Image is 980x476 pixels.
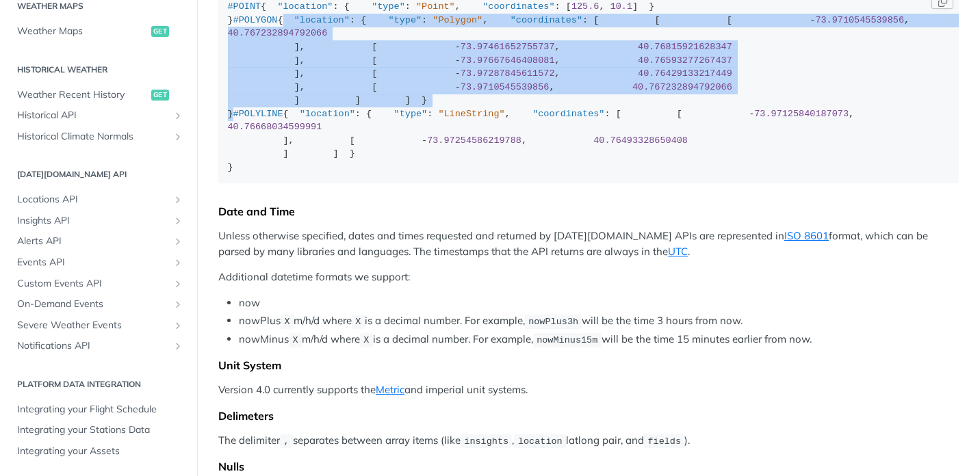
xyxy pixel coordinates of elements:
[17,88,148,102] span: Weather Recent History
[10,21,187,42] a: Weather Mapsget
[10,336,187,356] a: Notifications APIShow subpages for Notifications API
[10,399,187,420] a: Integrating your Flight Schedule
[172,194,183,205] button: Show subpages for Locations API
[233,109,283,119] span: #POLYLINE
[10,274,187,294] a: Custom Events APIShow subpages for Custom Events API
[172,320,183,331] button: Show subpages for Severe Weather Events
[461,55,555,66] span: 73.97667646408081
[461,42,555,52] span: 73.97461652755737
[10,85,187,105] a: Weather Recent Historyget
[810,15,815,25] span: -
[218,460,959,473] div: Nulls
[17,403,183,416] span: Integrating your Flight Schedule
[277,1,333,12] span: "location"
[427,135,521,146] span: 73.97254586219788
[228,122,322,132] span: 40.76668034599991
[10,168,187,181] h2: [DATE][DOMAIN_NAME] API
[10,211,187,231] a: Insights APIShow subpages for Insights API
[10,127,187,147] a: Historical Climate NormalsShow subpages for Historical Climate Normals
[784,229,829,242] a: ISO 8601
[455,68,461,79] span: -
[518,436,563,447] span: location
[482,1,554,12] span: "coordinates"
[17,277,169,291] span: Custom Events API
[754,109,849,119] span: 73.97125840187073
[10,189,187,210] a: Locations APIShow subpages for Locations API
[638,68,732,79] span: 40.76429133217449
[593,135,688,146] span: 40.76493328650408
[10,294,187,315] a: On-Demand EventsShow subpages for On-Demand Events
[294,15,350,25] span: "location"
[172,131,183,142] button: Show subpages for Historical Climate Normals
[218,269,959,285] p: Additional datetime formats we support:
[17,319,169,332] span: Severe Weather Events
[416,1,455,12] span: "Point"
[749,109,754,119] span: -
[10,378,187,391] h2: Platform DATA integration
[10,252,187,273] a: Events APIShow subpages for Events API
[455,55,461,66] span: -
[355,317,361,327] span: X
[461,68,555,79] span: 73.97287845611572
[815,15,904,25] span: 73.9710545539856
[172,341,183,352] button: Show subpages for Notifications API
[511,15,582,25] span: "coordinates"
[17,256,169,269] span: Events API
[172,257,183,268] button: Show subpages for Events API
[17,423,183,437] span: Integrating your Stations Data
[17,130,169,144] span: Historical Climate Normals
[292,335,298,345] span: X
[218,409,959,423] div: Delimeters
[218,433,959,449] p: The delimiter separates between array items (like , latlong pair, and ).
[438,109,504,119] span: "LineString"
[10,64,187,76] h2: Historical Weather
[571,1,599,12] span: 125.6
[638,42,732,52] span: 40.76815921628347
[537,335,597,345] span: nowMinus15m
[17,109,169,122] span: Historical API
[233,15,278,25] span: #POLYGON
[638,55,732,66] span: 40.76593277267437
[376,383,404,396] a: Metric
[394,109,428,119] span: "type"
[218,358,959,372] div: Unit System
[172,215,183,226] button: Show subpages for Insights API
[10,231,187,252] a: Alerts APIShow subpages for Alerts API
[172,299,183,310] button: Show subpages for On-Demand Events
[228,28,328,38] span: 40.767232894792066
[239,332,959,347] li: nowMinus m/h/d where is a decimal number. For example, will be the time 15 minutes earlier from now.
[283,436,289,447] span: ,
[172,236,183,247] button: Show subpages for Alerts API
[455,82,461,92] span: -
[532,109,604,119] span: "coordinates"
[17,25,148,38] span: Weather Maps
[668,245,688,258] a: UTC
[151,90,169,101] span: get
[17,193,169,207] span: Locations API
[528,317,578,327] span: nowPlus3h
[172,278,183,289] button: Show subpages for Custom Events API
[455,42,461,52] span: -
[218,382,959,398] p: Version 4.0 currently supports the and imperial unit systems.
[10,315,187,336] a: Severe Weather EventsShow subpages for Severe Weather Events
[218,204,959,218] div: Date and Time
[610,1,632,12] span: 10.1
[17,214,169,228] span: Insights API
[461,82,550,92] span: 73.9710545539856
[632,82,732,92] span: 40.767232894792066
[372,1,405,12] span: "type"
[17,235,169,248] span: Alerts API
[228,1,261,12] span: #POINT
[388,15,422,25] span: "type"
[363,335,369,345] span: X
[647,436,681,447] span: fields
[151,26,169,37] span: get
[218,228,959,259] p: Unless otherwise specified, dates and times requested and returned by [DATE][DOMAIN_NAME] APIs ar...
[10,105,187,126] a: Historical APIShow subpages for Historical API
[17,445,183,458] span: Integrating your Assets
[464,436,508,447] span: insights
[10,420,187,440] a: Integrating your Stations Data
[172,110,183,121] button: Show subpages for Historical API
[239,313,959,329] li: nowPlus m/h/d where is a decimal number. For example, will be the time 3 hours from now.
[422,135,427,146] span: -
